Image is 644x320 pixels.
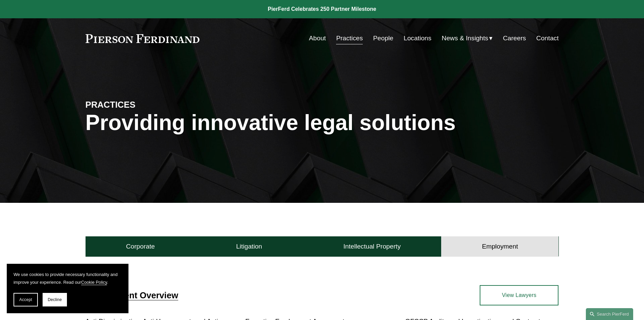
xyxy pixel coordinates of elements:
h1: Providing innovative legal solutions [86,110,559,135]
h4: Employment [482,242,518,251]
a: About [309,32,326,45]
a: Employment Overview [86,291,178,300]
h4: Litigation [236,242,262,251]
a: folder dropdown [442,32,493,45]
a: Careers [503,32,526,45]
p: We use cookies to provide necessary functionality and improve your experience. Read our . [14,271,122,286]
button: Decline [43,293,67,306]
h4: PRACTICES [86,99,204,110]
a: Practices [336,32,363,45]
a: Search this site [586,308,633,320]
a: People [373,32,393,45]
a: Locations [404,32,431,45]
span: News & Insights [442,33,488,44]
button: Accept [14,293,38,306]
a: Cookie Policy [81,280,107,285]
section: Cookie banner [7,264,128,313]
span: Decline [48,297,62,302]
h4: Intellectual Property [343,242,401,251]
h4: Corporate [126,242,155,251]
a: View Lawyers [480,285,558,305]
a: Contact [536,32,558,45]
span: Accept [19,297,32,302]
